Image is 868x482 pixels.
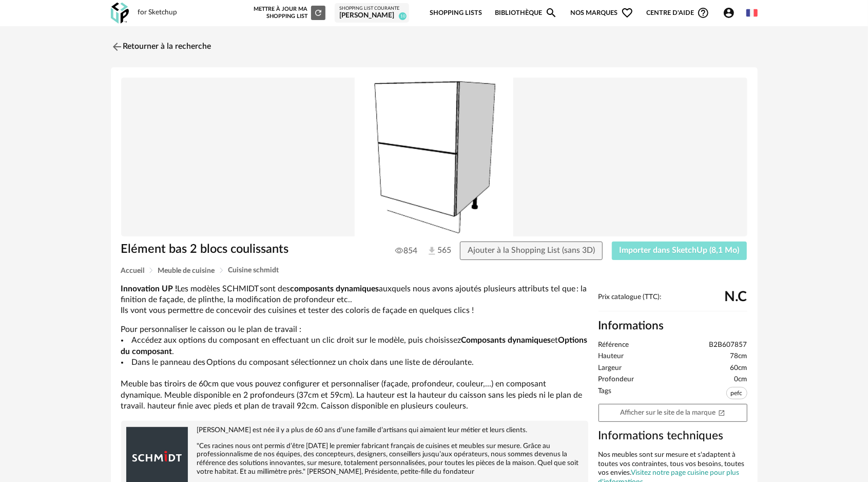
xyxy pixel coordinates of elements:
[461,336,551,344] b: Composants dynamiques
[646,7,709,19] span: Centre d'aideHelp Circle Outline icon
[228,267,279,274] span: Cuisine schmidt
[121,78,747,237] img: Product pack shot
[395,246,417,256] span: 854
[599,404,747,422] a: Afficher sur le site de la marqueOpen In New icon
[121,335,588,357] li: Accédez aux options du composant en effectuant un clic droit sur le modèle, puis choisissez et .
[339,6,404,12] div: Shopping List courante
[111,3,129,24] img: OXP
[121,267,747,274] div: Breadcrumb
[252,6,325,20] div: Mettre à jour ma Shopping List
[111,35,211,58] a: Retourner à la recherche
[339,6,404,21] a: Shopping List courante [PERSON_NAME] 10
[735,375,747,384] span: 0cm
[725,293,747,301] span: N.C
[730,352,747,361] span: 78cm
[620,246,740,254] span: Importer dans SketchUp (8,1 Mo)
[138,8,178,17] div: for Sketchup
[599,364,622,373] span: Largeur
[158,267,215,274] span: Meuble de cuisine
[545,7,557,19] span: Magnify icon
[121,357,588,368] li: Dans le panneau des Options du composant sélectionnez un choix dans une liste de déroulante.
[621,7,633,19] span: Heart Outline icon
[121,284,588,317] p: Les modèles SCHMIDT sont des auxquels nous avons ajoutés plusieurs attributs tel que : la finitio...
[126,426,583,435] p: [PERSON_NAME] est née il y a plus de 60 ans d’une famille d’artisans qui aimaient leur métier et ...
[697,7,709,19] span: Help Circle Outline icon
[427,246,437,256] img: Téléchargements
[723,7,735,19] span: Account Circle icon
[399,12,407,20] span: 10
[121,336,588,355] b: Options du composant
[599,293,747,312] div: Prix catalogue (TTC):
[121,284,588,412] div: Pour personnaliser le caisson ou le plan de travail : Meuble bas tiroirs de 60cm que vous pouvez ...
[746,7,758,18] img: fr
[599,375,634,384] span: Profondeur
[339,11,404,21] div: [PERSON_NAME]
[718,409,725,416] span: Open In New icon
[599,387,612,402] span: Tags
[723,7,740,19] span: Account Circle icon
[709,341,747,350] span: B2B607857
[599,319,747,333] h2: Informations
[121,242,376,257] h1: Elément bas 2 blocs coulissants
[460,242,603,260] button: Ajouter à la Shopping List (sans 3D)
[468,246,595,254] span: Ajouter à la Shopping List (sans 3D)
[726,387,747,399] span: pefc
[427,245,441,256] span: 565
[291,285,379,293] b: composants dynamiques
[126,442,583,477] p: "Ces racines nous ont permis d’être [DATE] le premier fabricant français de cuisines et meubles s...
[314,10,323,15] span: Refresh icon
[599,429,747,443] h3: Informations techniques
[111,41,123,53] img: svg+xml;base64,PHN2ZyB3aWR0aD0iMjQiIGhlaWdodD0iMjQiIHZpZXdCb3g9IjAgMCAyNCAyNCIgZmlsbD0ibm9uZSIgeG...
[730,364,747,373] span: 60cm
[121,267,145,274] span: Accueil
[612,242,747,260] button: Importer dans SketchUp (8,1 Mo)
[599,341,629,350] span: Référence
[430,1,482,25] a: Shopping Lists
[599,352,624,361] span: Hauteur
[121,285,178,293] b: Innovation UP !
[571,1,633,25] span: Nos marques
[495,1,557,25] a: BibliothèqueMagnify icon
